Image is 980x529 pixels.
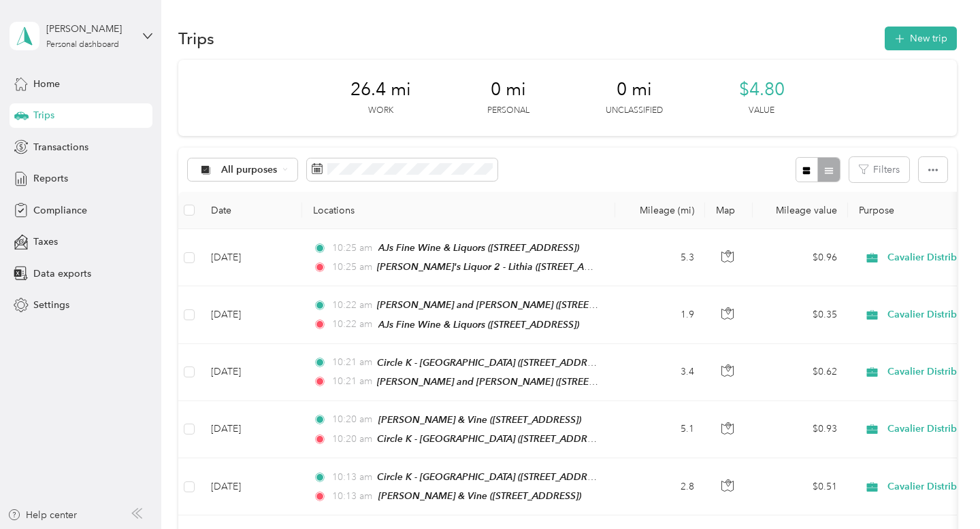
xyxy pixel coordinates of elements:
span: 10:21 am [332,374,371,389]
td: 3.4 [615,344,705,401]
span: Taxes [33,235,58,249]
th: Mileage (mi) [615,192,705,229]
p: Unclassified [606,105,663,117]
span: [PERSON_NAME] & Vine ([STREET_ADDRESS]) [378,414,581,425]
span: 10:22 am [332,298,371,313]
td: [DATE] [200,286,302,343]
span: AJs Fine Wine & Liquors ([STREET_ADDRESS]) [378,319,579,330]
p: Work [368,105,393,117]
span: 10:20 am [332,412,372,427]
td: 5.3 [615,229,705,286]
iframe: Everlance-gr Chat Button Frame [904,453,980,529]
td: $0.96 [753,229,848,286]
th: Mileage value [753,192,848,229]
div: [PERSON_NAME] [46,22,131,36]
span: 10:20 am [332,432,371,447]
th: Locations [302,192,615,229]
span: Trips [33,108,54,122]
span: AJs Fine Wine & Liquors ([STREET_ADDRESS]) [378,242,579,253]
span: Transactions [33,140,88,154]
span: 10:22 am [332,317,372,332]
p: Personal [487,105,529,117]
td: [DATE] [200,229,302,286]
div: Personal dashboard [46,41,119,49]
span: Data exports [33,267,91,281]
td: [DATE] [200,401,302,458]
button: Help center [7,508,77,522]
span: Circle K - [GEOGRAPHIC_DATA] ([STREET_ADDRESS]) [377,471,609,483]
span: Circle K - [GEOGRAPHIC_DATA] ([STREET_ADDRESS]) [377,357,609,369]
span: All purposes [221,165,278,175]
span: [PERSON_NAME] and [PERSON_NAME] ([STREET_ADDRESS]) [377,376,647,388]
td: $0.51 [753,458,848,515]
th: Map [705,192,753,229]
span: [PERSON_NAME] and [PERSON_NAME] ([STREET_ADDRESS]) [377,299,647,311]
td: $0.35 [753,286,848,343]
span: 26.4 mi [350,79,411,101]
button: New trip [885,27,957,50]
span: Settings [33,298,69,312]
td: $0.93 [753,401,848,458]
span: 0 mi [617,79,652,101]
button: Filters [849,157,909,182]
span: 10:13 am [332,489,372,504]
td: 1.9 [615,286,705,343]
span: 10:13 am [332,470,371,485]
td: [DATE] [200,458,302,515]
span: Home [33,77,60,91]
span: Reports [33,171,68,186]
span: 0 mi [491,79,526,101]
td: 5.1 [615,401,705,458]
span: 10:21 am [332,355,371,370]
span: Circle K - [GEOGRAPHIC_DATA] ([STREET_ADDRESS]) [377,433,609,445]
span: [PERSON_NAME]'s Liquor 2 - Lithia ([STREET_ADDRESS]) [377,261,627,273]
td: [DATE] [200,344,302,401]
th: Date [200,192,302,229]
span: $4.80 [739,79,785,101]
td: 2.8 [615,458,705,515]
td: $0.62 [753,344,848,401]
p: Value [749,105,774,117]
span: 10:25 am [332,241,372,256]
span: 10:25 am [332,260,371,275]
span: Compliance [33,203,87,218]
span: [PERSON_NAME] & Vine ([STREET_ADDRESS]) [378,490,581,501]
h1: Trips [178,31,214,46]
